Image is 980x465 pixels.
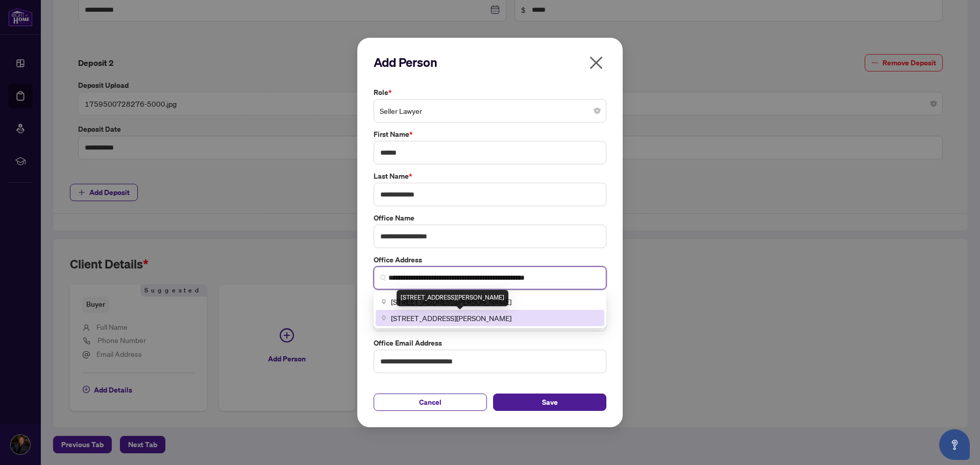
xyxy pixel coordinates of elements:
img: search_icon [380,275,386,281]
span: close [588,55,604,71]
span: Cancel [419,394,442,410]
label: First Name [374,129,606,140]
button: Open asap [939,429,970,460]
span: close-circle [594,108,600,114]
span: [STREET_ADDRESS][PERSON_NAME] [391,296,511,307]
label: Role [374,87,606,98]
span: Seller Lawyer [380,101,600,120]
span: [STREET_ADDRESS][PERSON_NAME] [391,312,511,324]
button: Save [493,394,606,411]
label: Office Address [374,254,606,265]
label: Office Name [374,212,606,224]
div: [STREET_ADDRESS][PERSON_NAME] [397,290,508,306]
span: Save [542,394,558,410]
button: Cancel [374,394,487,411]
h2: Add Person [374,54,606,70]
label: Last Name [374,170,606,182]
label: Office Email Address [374,337,606,349]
